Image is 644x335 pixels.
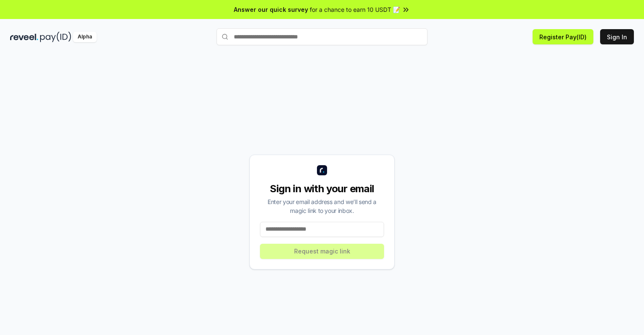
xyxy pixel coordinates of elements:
img: pay_id [40,32,71,42]
span: for a chance to earn 10 USDT 📝 [310,5,400,14]
img: reveel_dark [10,32,38,42]
div: Alpha [73,32,97,42]
button: Register Pay(ID) [533,29,593,44]
button: Sign In [600,29,634,44]
img: logo_small [317,165,327,175]
div: Enter your email address and we’ll send a magic link to your inbox. [260,197,384,215]
span: Answer our quick survey [234,5,308,14]
div: Sign in with your email [260,182,384,196]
